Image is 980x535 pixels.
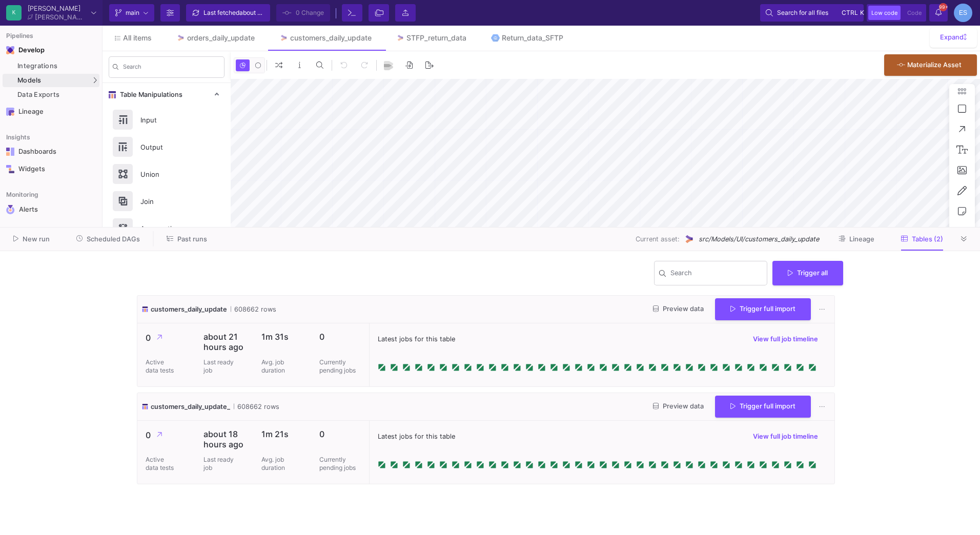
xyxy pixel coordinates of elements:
span: Current asset: [636,234,680,244]
span: Models [17,76,42,85]
button: Last fetchedabout 2 hours ago [186,4,270,22]
a: Navigation iconAlerts [3,201,99,218]
div: Last fetched [203,5,265,20]
div: Data Exports [17,91,97,99]
div: Aggregations [134,221,205,236]
a: Navigation iconWidgets [3,161,99,177]
button: Join [103,188,231,215]
span: Preview data [653,402,704,410]
div: Develop [18,46,34,54]
button: Lineage [826,231,887,247]
span: Past runs [177,235,207,243]
span: Materialize Asset [907,61,962,69]
span: 99+ [939,3,947,11]
span: 608662 rows [231,304,276,314]
p: 0 [319,429,361,439]
img: Navigation icon [6,165,14,173]
div: K [6,5,22,20]
button: 99+ [929,4,948,22]
div: customers_daily_update [290,34,372,42]
div: orders_daily_update [187,34,255,42]
span: Latest jobs for this table [378,431,455,441]
span: src/Models/UI/customers_daily_update [699,234,819,244]
img: UI Model [684,234,695,244]
span: New run [23,235,50,243]
p: Avg. job duration [261,456,292,472]
mat-expansion-panel-header: Navigation iconDevelop [3,42,99,58]
div: Join [134,194,205,209]
span: 608662 rows [234,402,279,411]
button: Trigger full import [715,298,811,320]
span: ctrl [842,7,858,19]
p: 0 [146,429,187,442]
img: Tab icon [491,34,500,43]
span: All items [123,34,152,42]
img: icon [141,304,149,314]
div: ES [954,4,972,22]
span: Latest jobs for this table [378,334,455,344]
p: 1m 31s [261,332,303,342]
button: Tables (2) [889,231,955,247]
span: Tables (2) [912,235,943,243]
button: View full job timeline [745,429,826,444]
span: main [126,5,139,20]
button: Materialize Asset [884,54,977,76]
button: Trigger all [772,261,843,285]
p: Last ready job [203,456,234,472]
span: Code [907,9,922,16]
img: Navigation icon [6,148,14,156]
p: Currently pending jobs [319,456,361,472]
img: Navigation icon [6,108,14,116]
button: Search for all filesctrlk [760,4,864,22]
div: STFP_return_data [406,34,466,42]
div: Lineage [18,108,85,116]
mat-expansion-panel-header: Table Manipulations [103,83,231,106]
button: Preview data [645,399,712,415]
img: Navigation icon [6,46,14,54]
p: 0 [146,332,187,344]
div: [PERSON_NAME] [28,5,87,12]
div: Output [134,139,205,155]
button: View full job timeline [745,332,826,347]
p: about 21 hours ago [203,332,245,352]
div: Alerts [19,205,86,214]
p: 1m 21s [261,429,303,439]
span: Trigger full import [730,305,795,313]
button: Code [904,6,925,20]
a: Data Exports [3,88,99,101]
a: Integrations [3,59,99,73]
button: main [109,4,154,22]
button: Scheduled DAGs [64,231,153,247]
span: customers_daily_update [151,304,227,314]
span: k [860,7,864,19]
span: Trigger all [788,269,828,277]
p: Last ready job [203,358,234,375]
p: Avg. job duration [261,358,292,375]
p: about 18 hours ago [203,429,245,449]
div: Integrations [17,62,97,70]
img: icon [141,402,149,411]
div: Return_data_SFTP [502,34,563,42]
div: Union [134,167,205,182]
button: Low code [868,6,901,20]
input: Search [123,65,220,72]
p: 0 [319,332,361,342]
button: Union [103,160,231,188]
img: Tab icon [396,34,405,43]
span: Low code [871,9,897,16]
span: Search for all files [777,5,828,20]
div: [PERSON_NAME] [35,14,87,20]
button: Input [103,106,231,133]
img: Navigation icon [6,205,15,214]
img: Tab icon [279,34,288,43]
a: Navigation iconLineage [3,104,99,120]
span: Table Manipulations [116,91,182,99]
button: ES [951,4,972,22]
div: Table Manipulations [103,106,231,273]
button: ctrlk [839,7,858,19]
span: View full job timeline [753,335,818,343]
span: Lineage [849,235,874,243]
div: Input [134,112,205,128]
p: Active data tests [146,456,176,472]
button: Aggregations [103,215,231,242]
